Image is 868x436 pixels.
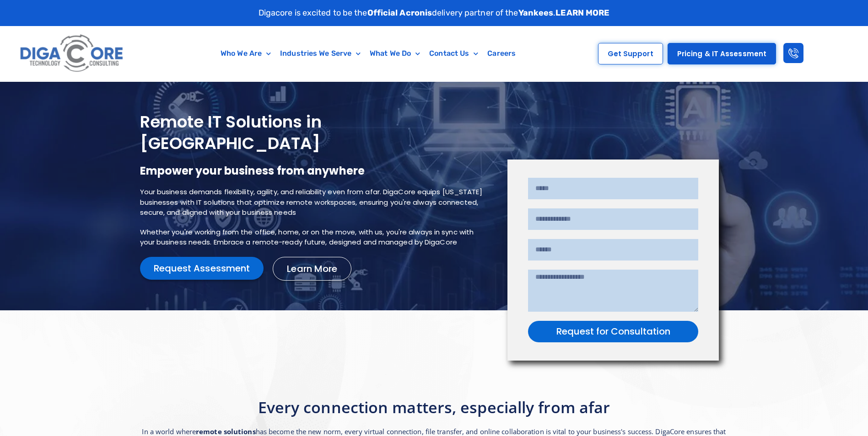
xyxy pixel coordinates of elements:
[140,187,490,218] p: Your business demands flexibility, agility, and reliability even from afar. DigaCore equips [US_S...
[140,227,490,248] p: Whether you're working from the office, home, or on the move, with us, you're always in sync with...
[365,43,425,64] a: What We Do
[171,43,566,64] nav: Menu
[154,264,250,273] span: Request Assessment
[483,43,520,64] a: Careers
[273,257,351,281] a: Learn More
[17,31,127,77] img: Digacore logo 1
[140,397,728,417] h2: Every connection matters, especially from afar
[668,43,776,64] a: Pricing & IT Assessment
[216,43,275,64] a: Who We Are
[598,43,663,64] a: Get Support
[140,112,490,154] h1: Remote IT Solutions in [GEOGRAPHIC_DATA]
[140,164,490,178] h2: Empower your business from anywhere
[287,264,337,273] span: Learn More
[196,427,256,436] strong: remote solutions
[259,7,610,19] p: Digacore is excited to be the delivery partner of the .
[275,43,365,64] a: Industries We Serve
[556,327,670,336] span: Request for Consultation
[367,8,432,18] strong: Official Acronis
[140,257,264,280] a: Request Assessment
[425,43,483,64] a: Contact Us
[528,321,698,342] button: Request for Consultation
[518,8,554,18] strong: Yankees
[555,8,609,18] a: LEARN MORE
